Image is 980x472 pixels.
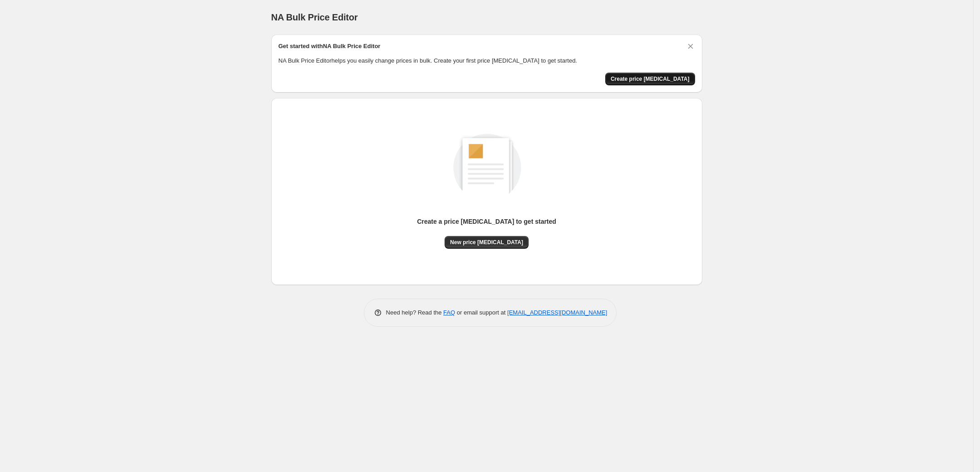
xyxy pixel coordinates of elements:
[271,12,358,22] span: NA Bulk Price Editor
[507,309,607,316] a: [EMAIL_ADDRESS][DOMAIN_NAME]
[279,42,381,51] h2: Get started with NA Bulk Price Editor
[445,236,529,249] button: New price [MEDICAL_DATA]
[279,56,695,65] p: NA Bulk Price Editor helps you easily change prices in bulk. Create your first price [MEDICAL_DAT...
[611,75,690,83] span: Create price [MEDICAL_DATA]
[605,73,695,85] button: Create price change job
[443,309,455,316] a: FAQ
[455,309,507,316] span: or email support at
[686,42,695,51] button: Dismiss card
[386,309,444,316] span: Need help? Read the
[417,217,556,226] p: Create a price [MEDICAL_DATA] to get started
[450,239,523,246] span: New price [MEDICAL_DATA]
